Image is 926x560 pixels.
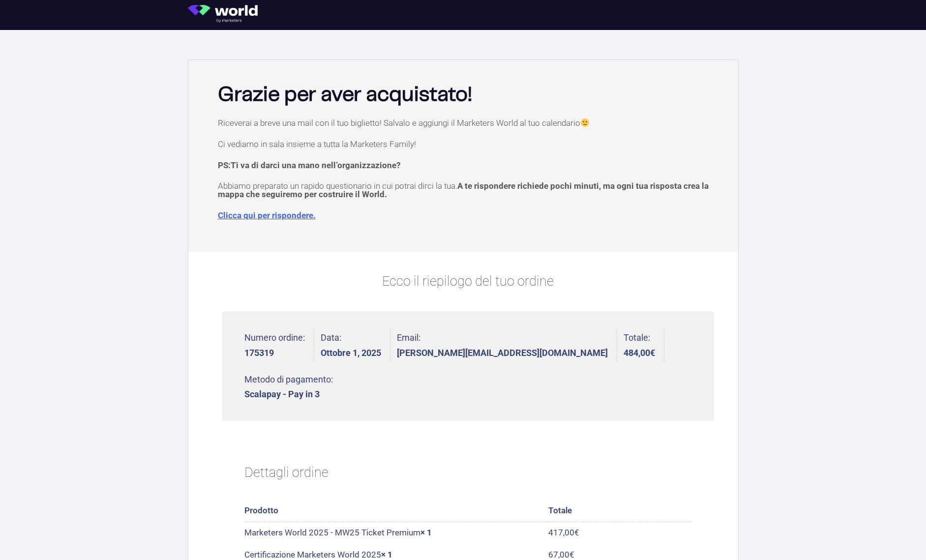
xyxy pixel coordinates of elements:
span: € [569,550,574,560]
strong: [PERSON_NAME][EMAIL_ADDRESS][DOMAIN_NAME] [397,349,608,357]
strong: × 1 [420,528,432,537]
bdi: 67,00 [548,550,574,560]
li: Data: [321,329,390,362]
h2: Dettagli ordine [244,452,692,493]
th: Prodotto [244,500,548,522]
span: € [574,528,579,537]
li: Email: [397,329,617,362]
strong: Ottobre 1, 2025 [321,349,381,357]
b: Grazie per aver acquistato! [218,85,472,105]
bdi: 484,00 [624,348,655,358]
a: Clicca qui per rispondere. [218,210,316,220]
p: Ci vediamo in sala insieme a tutta la Marketers Family! [218,140,718,148]
th: Totale [548,500,692,522]
p: Ecco il riepilogo del tuo ordine [222,271,714,292]
strong: × 1 [381,550,392,560]
bdi: 417,00 [548,528,579,537]
strong: 175319 [244,349,305,357]
span: A te rispondere richiede pochi minuti, ma ogni tua risposta crea la mappa che seguiremo per costr... [218,181,709,199]
span: € [650,348,655,358]
strong: Scalapay - Pay in 3 [244,390,333,399]
p: Riceverai a breve una mail con il tuo biglietto! Salvalo e aggiungi il Marketers World al tuo cal... [218,118,718,127]
li: Metodo di pagamento: [244,371,333,404]
li: Totale: [624,329,664,362]
span: Ti va di darci una mano nell’organizzazione? [231,160,400,170]
p: Abbiamo preparato un rapido questionario in cui potrai dirci la tua. [218,182,718,199]
img: 🙂 [581,118,589,127]
strong: PS: [218,160,400,170]
li: Numero ordine: [244,329,314,362]
td: Marketers World 2025 - MW25 Ticket Premium [244,522,548,544]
